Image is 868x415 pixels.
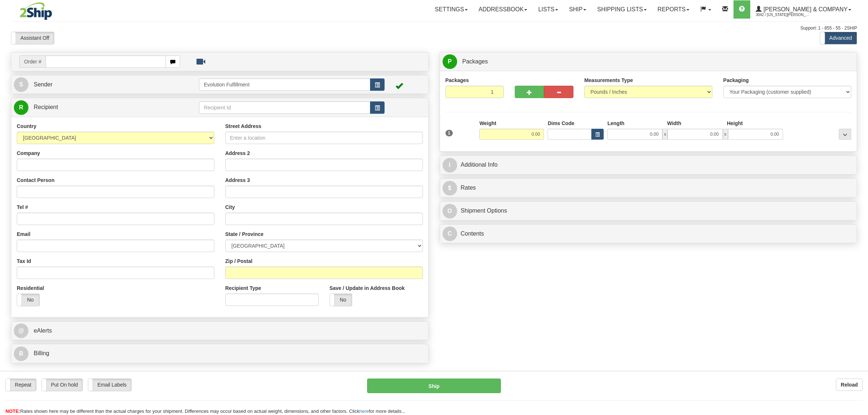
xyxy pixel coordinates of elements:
[225,132,423,144] input: Enter a location
[443,181,457,195] span: $
[662,129,667,140] span: x
[17,203,28,211] label: Tel #
[359,408,369,414] a: here
[225,257,253,265] label: Zip / Postal
[42,379,83,391] label: Put On hold
[14,100,28,115] span: R
[14,77,28,92] span: S
[473,0,533,19] a: Addressbook
[548,120,574,127] label: Dims Code
[11,32,54,44] label: Assistant Off
[820,32,857,44] label: Advanced
[199,101,370,114] input: Recipient Id
[17,177,54,184] label: Contact Person
[17,150,40,157] label: Company
[443,158,457,172] span: I
[14,346,28,361] span: B
[88,379,131,391] label: Email Labels
[225,284,261,292] label: Recipient Type
[6,379,36,391] label: Repeat
[14,77,199,92] a: S Sender
[652,0,695,19] a: Reports
[762,6,848,12] span: [PERSON_NAME] & Company
[443,158,855,172] a: IAdditional Info
[443,203,855,218] a: OShipment Options
[723,77,749,84] label: Packaging
[750,0,857,19] a: [PERSON_NAME] & Company 3042 / [US_STATE][PERSON_NAME]
[667,120,681,127] label: Width
[17,230,30,238] label: Email
[11,25,857,31] div: Support: 1 - 855 - 55 - 2SHIP
[34,104,58,110] span: Recipient
[445,77,469,84] label: Packages
[5,408,20,414] span: NOTE:
[445,130,453,136] span: 1
[443,226,457,241] span: C
[225,123,261,130] label: Street Address
[443,226,855,241] a: CContents
[225,203,235,211] label: City
[462,58,488,65] span: Packages
[14,323,426,338] a: @ eAlerts
[225,150,250,157] label: Address 2
[225,177,250,184] label: Address 3
[14,346,426,361] a: B Billing
[330,294,352,306] label: No
[443,54,457,69] span: P
[479,120,496,127] label: Weight
[727,120,743,127] label: Height
[839,129,851,140] div: ...
[607,120,624,127] label: Length
[34,350,49,356] span: Billing
[723,129,728,140] span: x
[584,77,633,84] label: Measurements Type
[17,123,36,130] label: Country
[533,0,563,19] a: Lists
[851,170,867,245] iframe: chat widget
[756,11,810,19] span: 3042 / [US_STATE][PERSON_NAME]
[19,55,46,68] span: Order #
[199,78,370,91] input: Sender Id
[17,257,31,265] label: Tax Id
[564,0,592,19] a: Ship
[367,379,501,393] button: Ship
[225,230,264,238] label: State / Province
[11,2,61,20] img: logo3042.jpg
[17,294,39,306] label: No
[330,284,405,292] label: Save / Update in Address Book
[14,100,179,115] a: R Recipient
[14,323,28,338] span: @
[592,0,652,19] a: Shipping lists
[443,54,855,69] a: P Packages
[34,81,52,88] span: Sender
[34,327,52,334] span: eAlerts
[841,382,858,388] b: Reload
[429,0,473,19] a: Settings
[836,379,863,391] button: Reload
[443,181,855,195] a: $Rates
[17,284,44,292] label: Residential
[443,204,457,218] span: O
